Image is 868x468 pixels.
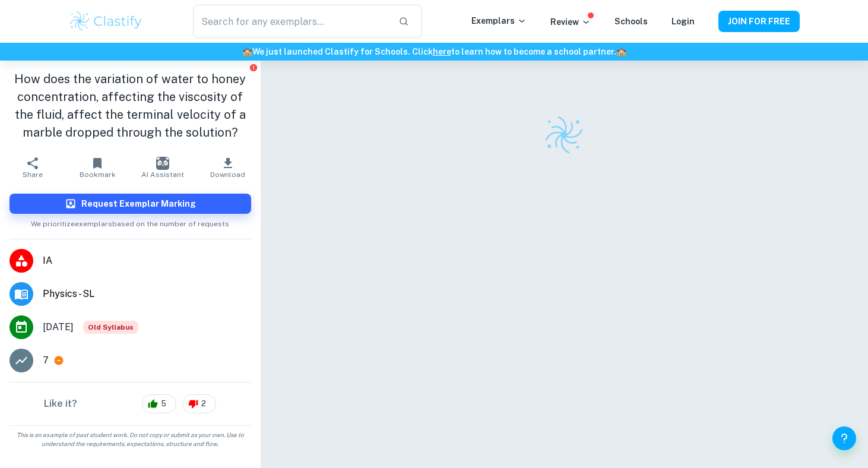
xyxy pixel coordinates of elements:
h6: Request Exemplar Marking [81,197,196,210]
span: 🏫 [616,47,626,56]
span: 2 [195,398,213,410]
span: Share [23,170,43,179]
img: AI Assistant [156,157,169,170]
p: 7 [43,353,49,368]
span: 5 [154,398,173,410]
input: Search for any exemplars... [193,5,389,38]
a: Login [671,17,695,26]
h1: How does the variation of water to honey concentration, affecting the viscosity of the fluid, aff... [9,70,251,141]
button: Download [195,151,261,184]
div: 2 [182,394,216,413]
div: Starting from the May 2025 session, the Physics IA requirements have changed. It's OK to refer to... [83,321,138,334]
span: Physics - SL [43,287,251,301]
a: here [433,47,451,56]
p: Review [550,15,591,29]
h6: Like it? [44,397,77,411]
button: Report issue [249,63,258,72]
span: Bookmark [80,170,116,179]
span: Old Syllabus [83,321,138,334]
span: AI Assistant [141,170,184,179]
span: We prioritize exemplars based on the number of requests [31,214,229,229]
img: Clastify logo [68,10,144,33]
span: [DATE] [43,320,74,334]
span: This is an example of past student work. Do not copy or submit as your own. Use to understand the... [5,431,256,448]
button: Help and Feedback [832,426,856,450]
p: Exemplars [471,14,527,27]
div: 5 [142,394,176,413]
span: 🏫 [242,47,252,56]
span: IA [43,254,251,268]
button: Bookmark [65,151,131,184]
span: Download [210,170,245,179]
img: Clastify logo [543,114,585,156]
button: JOIN FOR FREE [718,11,800,32]
h6: We just launched Clastify for Schools. Click to learn how to become a school partner. [2,45,866,58]
button: AI Assistant [130,151,195,184]
a: Schools [614,17,648,26]
button: Request Exemplar Marking [9,194,251,214]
